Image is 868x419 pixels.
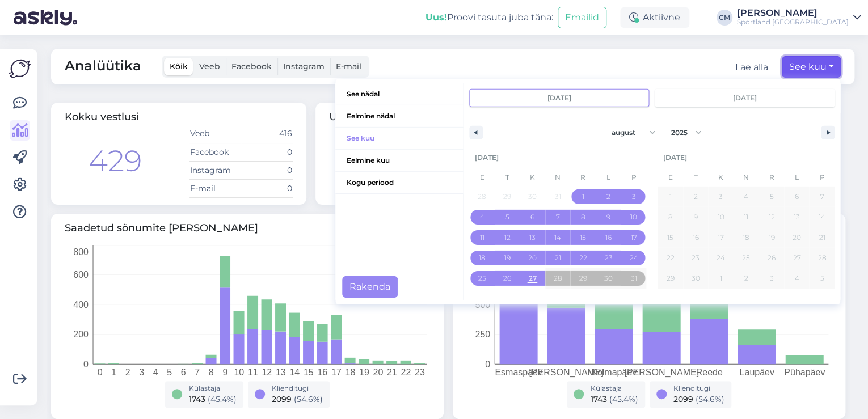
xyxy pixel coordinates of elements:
[520,268,545,289] button: 27
[769,187,773,207] span: 5
[658,207,683,227] button: 8
[387,367,397,376] tspan: 21
[545,248,571,268] button: 21
[478,248,485,268] span: 18
[669,187,671,207] span: 1
[336,61,361,71] span: E-mail
[479,227,484,248] span: 11
[734,248,759,268] button: 25
[189,161,241,179] td: Instagram
[717,248,725,268] span: 24
[596,207,621,227] button: 9
[505,207,509,227] span: 5
[581,207,585,227] span: 8
[570,227,596,248] button: 15
[335,128,463,150] button: See kuu
[570,207,596,227] button: 8
[784,367,825,376] tspan: Pühapäev
[345,367,355,376] tspan: 18
[529,227,536,248] span: 13
[718,207,724,227] span: 10
[683,268,709,289] button: 30
[415,367,425,376] tspan: 23
[89,139,142,183] div: 429
[692,248,700,268] span: 23
[759,248,784,268] button: 26
[810,248,835,268] button: 28
[241,179,293,197] td: 0
[545,268,571,289] button: 28
[621,187,647,207] button: 3
[793,248,800,268] span: 27
[768,248,776,268] span: 26
[272,394,292,404] span: 2099
[425,11,553,24] div: Proovi tasuta juba täna:
[195,367,200,376] tspan: 7
[469,227,495,248] button: 11
[554,268,562,289] span: 28
[605,227,612,248] span: 16
[189,179,241,197] td: E-mail
[734,168,759,187] span: N
[545,227,571,248] button: 14
[73,270,89,280] tspan: 600
[503,268,511,289] span: 26
[529,367,604,377] tspan: [PERSON_NAME]
[248,367,258,376] tspan: 11
[570,187,596,207] button: 1
[554,227,561,248] span: 14
[624,367,699,377] tspan: [PERSON_NAME]
[335,105,463,128] button: Eelmine nädal
[742,248,750,268] span: 25
[810,227,835,248] button: 21
[759,168,784,187] span: R
[335,172,463,193] span: Kogu periood
[768,207,774,227] span: 12
[683,248,709,268] button: 23
[784,168,810,187] span: L
[199,61,220,71] span: Veeb
[668,207,672,227] span: 8
[335,172,463,194] button: Kogu periood
[504,227,511,248] span: 12
[606,207,610,227] span: 9
[666,268,674,289] span: 29
[820,187,824,207] span: 7
[475,329,490,339] tspan: 250
[73,299,89,309] tspan: 400
[606,187,610,207] span: 2
[520,248,545,268] button: 20
[737,18,849,27] div: Sportland [GEOGRAPHIC_DATA]
[629,248,638,268] span: 24
[743,227,749,248] span: 18
[630,207,637,227] span: 10
[768,227,774,248] span: 19
[485,359,490,369] tspan: 0
[335,128,463,149] span: See kuu
[582,187,584,207] span: 1
[495,268,520,289] button: 26
[744,207,748,227] span: 11
[528,248,537,268] span: 20
[208,394,237,404] span: ( 45.4 %)
[596,227,621,248] button: 16
[570,168,596,187] span: R
[735,61,768,74] div: Lae alla
[784,187,810,207] button: 6
[708,168,734,187] span: K
[819,207,825,227] span: 14
[719,187,723,207] span: 3
[342,276,398,298] button: Rakenda
[73,247,89,256] tspan: 800
[495,207,520,227] button: 5
[693,227,699,248] span: 16
[335,105,463,127] span: Eelmine nädal
[153,367,158,376] tspan: 4
[469,168,495,187] span: E
[666,248,674,268] span: 22
[658,187,683,207] button: 1
[234,367,244,376] tspan: 10
[734,187,759,207] button: 4
[692,268,700,289] span: 30
[658,227,683,248] button: 15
